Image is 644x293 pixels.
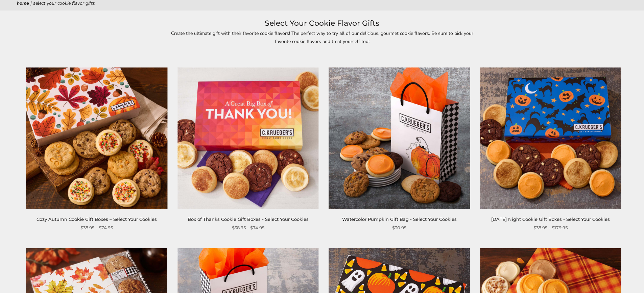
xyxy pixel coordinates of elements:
h1: Select Your Cookie Flavor Gifts [27,17,617,29]
a: [DATE] Night Cookie Gift Boxes - Select Your Cookies [491,216,610,222]
img: Watercolor Pumpkin Gift Bag - Select Your Cookies [329,67,470,209]
span: $30.95 [392,224,406,231]
img: Halloween Night Cookie Gift Boxes - Select Your Cookies [480,67,621,209]
iframe: Sign Up via Text for Offers [5,267,70,288]
a: Watercolor Pumpkin Gift Bag - Select Your Cookies [342,216,457,222]
a: Cozy Autumn Cookie Gift Boxes – Select Your Cookies [37,216,157,222]
img: Cozy Autumn Cookie Gift Boxes – Select Your Cookies [26,67,167,209]
span: $38.95 - $74.95 [232,224,264,231]
span: $38.95 - $179.95 [533,224,568,231]
img: Box of Thanks Cookie Gift Boxes - Select Your Cookies [177,67,318,209]
p: Create the ultimate gift with their favorite cookie flavors! The perfect way to try all of our de... [167,29,478,45]
span: $38.95 - $74.95 [80,224,113,231]
a: Box of Thanks Cookie Gift Boxes - Select Your Cookies [188,216,309,222]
